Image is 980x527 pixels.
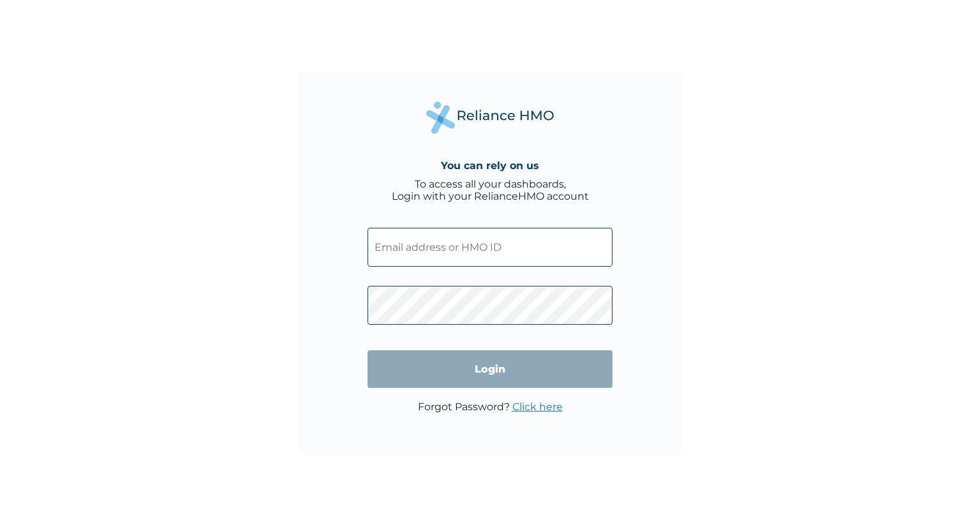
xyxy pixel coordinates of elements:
input: Login [367,350,612,388]
a: Click here [512,401,563,413]
h4: You can rely on us [441,160,539,172]
img: Reliance Health's Logo [426,101,554,134]
p: Forgot Password? [418,401,563,413]
div: To access all your dashboards, Login with your RelianceHMO account [392,178,589,202]
input: Email address or HMO ID [367,228,612,267]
